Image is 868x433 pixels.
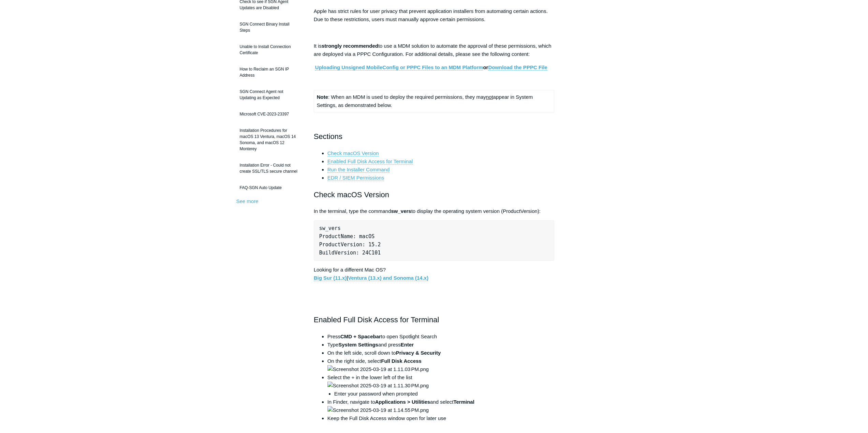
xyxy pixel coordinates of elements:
[401,342,414,347] strong: Enter
[381,358,422,364] strong: Full Disk Access
[327,373,555,398] li: Select the + in the lower left of the list
[327,414,555,422] li: Keep the Full Disk Access window open for later use
[314,275,347,281] a: Big Sur (11.x)
[453,399,474,405] strong: Terminal
[314,130,555,142] h2: Sections
[334,390,555,398] li: Enter your password when prompted
[327,158,413,165] a: Enabled Full Disk Access for Terminal
[314,7,555,24] p: Apple has strict rules for user privacy that prevent application installers from automating certa...
[327,349,555,357] li: On the left side, scroll down to
[327,382,429,390] img: Screenshot 2025-03-19 at 1.11.30 PM.png
[314,314,555,326] h2: Enabled Full Disk Access for Terminal
[486,94,493,100] span: not
[315,64,483,71] a: Uploading Unsigned MobileConfig or PPPC Files to an MDM Platform
[327,357,555,373] li: On the right side, select
[327,333,555,341] li: Press to open Spotlight Search
[315,64,547,71] strong: or
[327,406,429,414] img: Screenshot 2025-03-19 at 1.14.55 PM.png
[327,341,555,349] li: Type and press
[396,350,441,356] strong: Privacy & Security
[236,85,304,104] a: SGN Connect Agent not Updating as Expected
[338,342,378,347] strong: System Settings
[327,167,390,173] a: Run the Installer Command
[236,124,304,155] a: Installation Procedures for macOS 13 Ventura, macOS 14 Sonoma, and macOS 12 Monterey
[375,399,430,405] strong: Applications > Utilities
[327,398,555,414] li: In Finder, navigate to and select
[317,94,328,100] strong: Note
[236,18,304,37] a: SGN Connect Binary Install Steps
[236,40,304,59] a: Unable to Install Connection Certificate
[314,189,555,201] h2: Check macOS Version
[348,275,428,281] a: Ventura (13.x) and Sonoma (14.x)
[236,181,304,194] a: FAQ-SGN Auto Update
[314,207,555,215] p: In the terminal, type the command to display the operating system version (ProductVersion):
[327,175,384,181] a: EDR / SIEM Permissions
[327,365,429,373] img: Screenshot 2025-03-19 at 1.11.03 PM.png
[322,43,378,49] strong: strongly recommended
[236,108,304,121] a: Microsoft CVE-2023-23397
[488,64,547,71] a: Download the PPPC File
[236,159,304,178] a: Installation Error - Could not create SSL/TLS secure channel
[314,266,555,282] p: Looking for a different Mac OS? |
[236,198,259,204] a: See more
[314,220,555,261] pre: sw_vers ProductName: macOS ProductVersion: 15.2 BuildVersion: 24C101
[314,42,555,58] p: It is to use a MDM solution to automate the approval of these permissions, which are deployed via...
[340,334,381,339] strong: CMD + Spacebar
[391,208,411,214] strong: sw_vers
[236,63,304,82] a: How to Reclaim an SGN IP Address
[327,150,379,156] a: Check macOS Version
[314,90,554,112] td: : When an MDM is used to deploy the required permissions, they may appear in System Settings, as ...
